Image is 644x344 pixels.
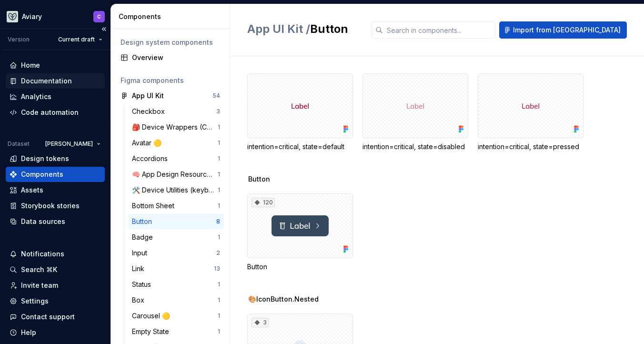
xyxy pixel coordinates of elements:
div: Bottom Sheet [132,201,178,211]
div: App UI Kit [132,91,164,101]
div: 1 [218,281,220,288]
div: 3 [252,318,269,327]
div: Checkbox [132,107,169,116]
div: intention=critical, state=disabled [362,142,468,152]
div: 1 [218,296,220,304]
a: Accordions1 [128,151,224,166]
button: AviaryC [2,6,109,27]
a: Analytics [6,89,105,104]
div: Avatar 🟡 [132,138,165,148]
button: [PERSON_NAME] [41,137,105,151]
div: 8 [216,218,220,225]
a: Avatar 🟡1 [128,135,224,151]
div: Overview [132,53,220,62]
div: 2 [216,249,220,257]
div: 3 [216,108,220,115]
div: Notifications [21,249,64,259]
div: Status [132,280,155,289]
a: 🎒 Device Wrappers (Columns)1 [128,120,224,135]
div: Data sources [21,217,65,226]
div: intention=critical, state=pressed [478,142,584,152]
a: Code automation [6,105,105,120]
div: Code automation [21,108,79,117]
div: Aviary [22,12,42,21]
a: Checkbox3 [128,104,224,119]
div: 1 [218,312,220,320]
span: Import from [GEOGRAPHIC_DATA] [513,25,621,35]
div: Link [132,264,148,273]
div: Components [119,12,226,21]
a: Bottom Sheet1 [128,198,224,213]
span: Current draft [58,36,95,43]
div: Carousel 🟡 [132,311,174,321]
div: Box [132,295,148,305]
button: Search ⌘K [6,262,105,277]
div: 120 [252,198,275,207]
div: Accordions [132,154,171,163]
div: Analytics [21,92,51,101]
a: Data sources [6,214,105,229]
div: C [97,13,101,20]
a: Box1 [128,293,224,308]
div: Search ⌘K [21,265,57,274]
a: Empty State1 [128,324,224,339]
div: Button [132,217,156,226]
a: Overview [117,50,224,65]
div: 1 [218,139,220,147]
div: Assets [21,185,43,195]
a: Documentation [6,73,105,89]
a: 🧠 App Design Resources1 [128,167,224,182]
div: 🧠 App Design Resources [132,170,218,179]
div: Components [21,170,63,179]
a: Storybook stories [6,198,105,213]
div: 1 [218,123,220,131]
div: intention=critical, state=default [247,73,353,152]
div: Dataset [8,140,30,148]
div: Button [247,262,353,272]
div: Documentation [21,76,72,86]
div: Badge [132,233,157,242]
div: 120Button [247,193,353,272]
span: App UI Kit / [247,22,310,36]
button: Collapse sidebar [97,22,111,36]
input: Search in components... [383,21,495,39]
div: Home [21,61,40,70]
div: Storybook stories [21,201,80,211]
div: 🛠️ Device Utilities (keyboards etc) [132,185,218,195]
a: Input2 [128,245,224,261]
button: Contact support [6,309,105,324]
a: Link13 [128,261,224,276]
div: 1 [218,328,220,335]
img: 256e2c79-9abd-4d59-8978-03feab5a3943.png [7,11,18,22]
div: 1 [218,233,220,241]
div: Design system components [121,38,220,47]
span: [PERSON_NAME] [45,140,93,148]
button: Current draft [54,33,107,46]
span: 🎨IconButton.Nested [248,294,319,304]
div: intention=critical, state=default [247,142,353,152]
a: Assets [6,182,105,198]
div: intention=critical, state=disabled [362,73,468,152]
a: App UI Kit54 [117,88,224,103]
div: Help [21,328,36,337]
a: Carousel 🟡1 [128,308,224,324]
a: 🛠️ Device Utilities (keyboards etc)1 [128,182,224,198]
div: Empty State [132,327,173,336]
div: Settings [21,296,49,306]
div: 1 [218,171,220,178]
a: Badge1 [128,230,224,245]
a: Settings [6,293,105,309]
button: Import from [GEOGRAPHIC_DATA] [499,21,627,39]
h2: Button [247,21,360,37]
div: intention=critical, state=pressed [478,73,584,152]
a: Invite team [6,278,105,293]
div: Invite team [21,281,58,290]
div: Figma components [121,76,220,85]
span: Button [248,174,270,184]
div: Version [8,36,30,43]
div: 13 [214,265,220,273]
div: Contact support [21,312,75,322]
div: Input [132,248,151,258]
button: Notifications [6,246,105,262]
button: Help [6,325,105,340]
